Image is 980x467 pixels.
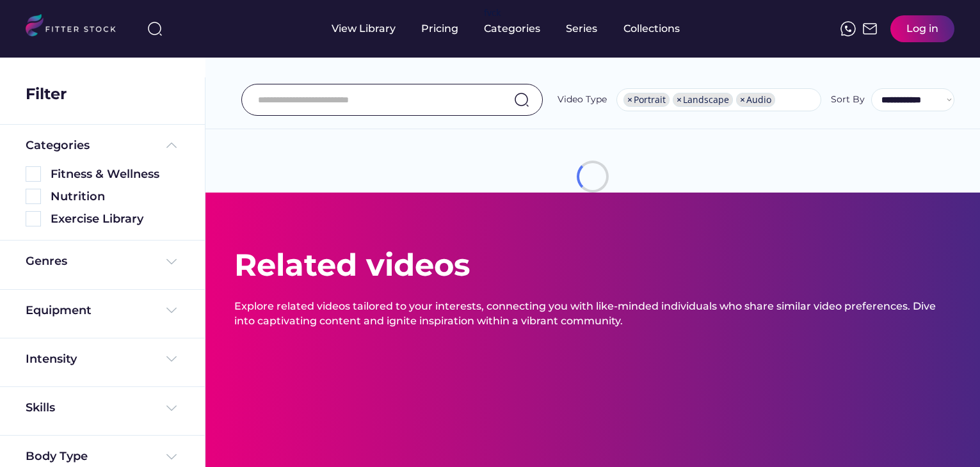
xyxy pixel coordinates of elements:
img: Frame%20%284%29.svg [164,303,179,318]
span: × [740,95,745,104]
img: meteor-icons_whatsapp%20%281%29.svg [840,21,856,36]
img: Rectangle%205126.svg [26,211,41,226]
div: Categories [484,22,540,36]
div: Filter [26,83,67,105]
img: Rectangle%205126.svg [26,166,41,182]
div: Skills [26,400,58,416]
div: Sort By [831,93,865,106]
img: Frame%20%284%29.svg [164,400,179,416]
div: fvck [484,6,501,19]
div: Body Type [26,448,88,464]
div: Video Type [558,93,607,106]
div: Explore related videos tailored to your interests, connecting you with like-minded individuals wh... [234,299,951,328]
div: View Library [332,22,396,36]
img: Frame%2051.svg [862,21,878,36]
img: Frame%20%284%29.svg [164,351,179,367]
div: Pricing [421,22,458,36]
div: Related videos [234,244,470,287]
img: Frame%20%284%29.svg [164,254,179,269]
span: × [677,95,682,104]
li: Portrait [623,93,670,107]
span: × [627,95,632,104]
img: Frame%20%285%29.svg [164,138,179,153]
div: Exercise Library [51,211,179,227]
img: Frame%20%284%29.svg [164,449,179,464]
div: Nutrition [51,189,179,205]
div: Collections [623,22,680,36]
img: yH5BAEAAAAALAAAAAABAAEAAAIBRAA7 [938,392,964,418]
div: Series [566,22,598,36]
div: Categories [26,138,90,154]
div: Intensity [26,351,77,367]
div: Log in [906,22,938,36]
img: LOGO.svg [26,14,127,40]
img: Rectangle%205126.svg [26,189,41,204]
div: Equipment [26,303,92,319]
div: Fitness & Wellness [51,166,179,182]
li: Audio [736,93,775,107]
img: search-normal.svg [514,92,529,107]
div: Genres [26,253,67,269]
li: Landscape [673,93,733,107]
img: search-normal%203.svg [147,21,163,36]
